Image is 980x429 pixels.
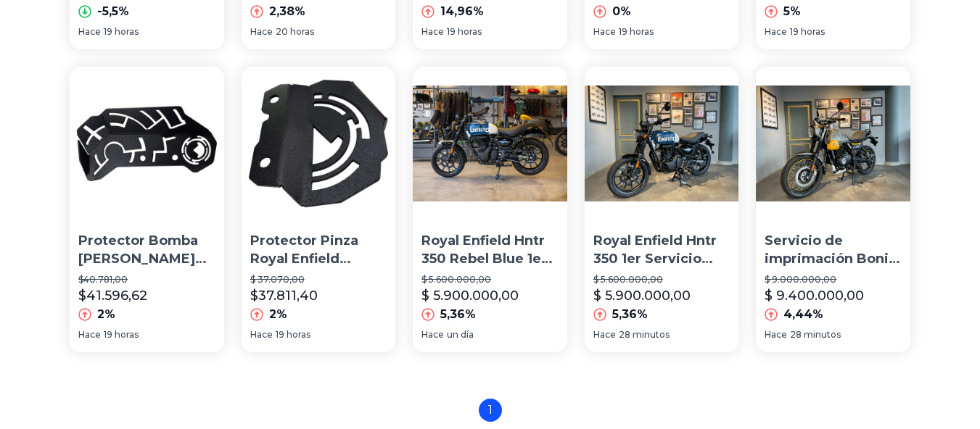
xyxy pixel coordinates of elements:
[585,67,739,352] a: Royal Enfield Hntr 350 1er Servicio BonificadoRoyal Enfield Hntr 350 1er Servicio Bonificado$ 5.6...
[593,288,691,304] font: $ 5.900.000,00
[756,67,910,221] img: Servicio de imprimación Bonif para Royal Enfield Himalayan Scram 411.
[97,4,129,18] font: -5,5%
[619,26,654,37] font: 19 horas
[447,329,474,340] font: un día
[421,288,519,304] font: $ 5.900.000,00
[269,307,287,321] font: 2%
[593,329,616,340] font: Hace
[78,274,128,285] font: $40.781,00
[783,307,823,321] font: 4,44%
[421,274,491,285] font: $ 5.600.000,00
[783,4,801,18] font: 5%
[250,274,305,285] font: $ 37.070,00
[269,4,305,18] font: 2,38%
[765,329,787,340] font: Hace
[585,67,739,221] img: Royal Enfield Hntr 350 1er Servicio Bonificado
[421,26,444,37] font: Hace
[440,4,484,18] font: 14,96%
[250,233,358,302] font: Protector Pinza Royal Enfield Himalayan 400 Pferd
[242,67,396,221] img: Protector Pinza Royal Enfield Himalayan 400 Pferd
[78,329,101,340] font: Hace
[78,233,207,320] font: Protector Bomba [PERSON_NAME] Royal Enfield Himalayan 400 Pferd
[276,26,314,37] font: 20 horas
[765,26,787,37] font: Hace
[593,26,616,37] font: Hace
[70,67,224,352] a: Protector Bomba De Freno Royal Enfield Himalayan 400 PferdProtector Bomba [PERSON_NAME] Royal Enf...
[413,67,567,221] img: Royal Enfield Hntr 350 Rebel Blue 1er Servicio Gratis
[104,329,139,340] font: 19 horas
[593,233,717,285] font: Royal Enfield Hntr 350 1er Servicio Bonificado
[78,26,101,37] font: Hace
[250,288,318,304] font: $37.811,40
[104,26,139,37] font: 19 horas
[765,288,864,304] font: $ 9.400.000,00
[97,307,115,321] font: 2%
[276,329,310,340] font: 19 horas
[756,67,910,352] a: Servicio de imprimación Bonif para Royal Enfield Himalayan Scram 411.Servicio de imprimación Boni...
[447,26,482,37] font: 19 horas
[78,288,147,304] font: $41.596,62
[250,26,273,37] font: Hace
[790,329,841,340] font: 28 minutos
[612,4,631,18] font: 0%
[421,329,444,340] font: Hace
[70,67,224,221] img: Protector Bomba De Freno Royal Enfield Himalayan 400 Pferd
[612,307,648,321] font: 5,36%
[440,307,476,321] font: 5,36%
[413,67,567,352] a: Royal Enfield Hntr 350 Rebel Blue 1er Servicio GratisRoyal Enfield Hntr 350 Rebel Blue 1er Servic...
[619,329,670,340] font: 28 minutos
[790,26,825,37] font: 19 horas
[250,329,273,340] font: Hace
[242,67,396,352] a: Protector Pinza Royal Enfield Himalayan 400 PferdProtector Pinza Royal Enfield Himalayan 400 Pfer...
[593,274,663,285] font: $ 5.600.000,00
[421,233,553,285] font: Royal Enfield Hntr 350 Rebel Blue 1er Servicio Gratis
[765,233,900,320] font: Servicio de imprimación Bonif para Royal Enfield Himalayan Scram 411.
[765,274,836,285] font: $ 9.000.000,00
